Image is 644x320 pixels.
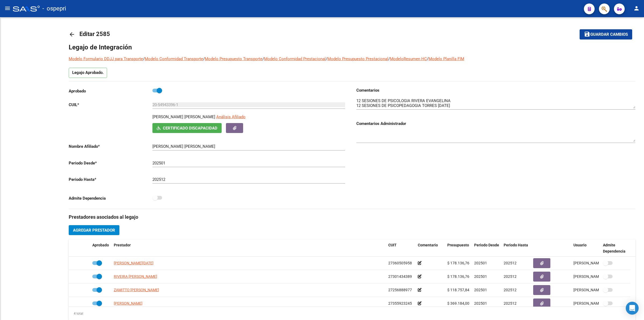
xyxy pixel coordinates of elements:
span: Periodo Desde [474,243,499,247]
span: [PERSON_NAME] [DATE] [573,274,616,279]
datatable-header-cell: Usuario [571,239,601,257]
span: 202512 [504,261,517,265]
datatable-header-cell: CUIT [386,239,416,257]
span: - ospepri [42,3,66,15]
span: Certificado Discapacidad [163,126,217,131]
span: ZAMITTO [PERSON_NAME] [114,288,159,292]
a: Modelo Conformidad Transporte [145,56,203,61]
p: Legajo Aprobado. [69,68,107,78]
span: CUIT [388,243,397,247]
span: Usuario [573,243,587,247]
datatable-header-cell: Periodo Hasta [502,239,531,257]
h3: Comentarios [356,87,635,93]
p: [PERSON_NAME] [PERSON_NAME] [152,114,215,120]
span: [PERSON_NAME] [114,301,142,305]
span: Admite Dependencia [603,243,625,253]
datatable-header-cell: Presupuesto [445,239,472,257]
span: $ 118.757,84 [447,288,469,292]
span: $ 369.184,00 [447,301,469,305]
a: Modelo Formulario DDJJ para Transporte [69,56,143,61]
span: Periodo Hasta [504,243,528,247]
span: [PERSON_NAME][DATE] [114,261,153,265]
p: Nombre Afiliado [69,143,152,149]
p: Periodo Desde [69,160,152,166]
a: Modelo Presupuesto Transporte [205,56,262,61]
h3: Comentarios Administrador [356,121,635,127]
h3: Prestadores asociados al legajo [69,213,635,221]
span: 202512 [504,288,517,292]
span: Guardar cambios [590,32,628,37]
a: Modelo Conformidad Prestacional [264,56,326,61]
span: Prestador [114,243,131,247]
span: 202512 [504,301,517,305]
mat-icon: menu [4,5,11,12]
span: 202501 [474,274,487,279]
p: Aprobado [69,88,152,94]
span: Editar 2585 [79,31,110,37]
a: Modelo Planilla FIM [429,56,464,61]
span: 27301434389 [388,274,412,279]
span: 27355923245 [388,301,412,305]
mat-icon: save [584,31,590,37]
datatable-header-cell: Comentario [416,239,445,257]
p: Periodo Hasta [69,177,152,182]
span: [PERSON_NAME] [DATE] [573,301,616,305]
span: Agregar Prestador [73,228,115,233]
span: 202512 [504,274,517,279]
span: [PERSON_NAME] [DATE] [573,288,616,292]
mat-icon: arrow_back [69,31,75,38]
datatable-header-cell: Aprobado [90,239,112,257]
a: Modelo Presupuesto Prestacional [327,56,388,61]
span: $ 178.136,76 [447,261,469,265]
button: Agregar Prestador [69,225,119,235]
span: 27360505958 [388,261,412,265]
button: Guardar cambios [580,29,632,39]
span: RIVEIRA [PERSON_NAME] [114,274,157,279]
span: 202501 [474,301,487,305]
span: 27256888977 [388,288,412,292]
span: $ 178.136,76 [447,274,469,279]
div: Open Intercom Messenger [626,302,639,315]
span: Comentario [418,243,438,247]
button: Certificado Discapacidad [152,123,222,133]
span: [PERSON_NAME] [DATE] [573,261,616,265]
datatable-header-cell: Periodo Desde [472,239,502,257]
p: CUIL [69,102,152,108]
mat-icon: person [633,5,640,12]
a: ModeloResumen HC [390,56,427,61]
datatable-header-cell: Admite Dependencia [601,239,630,257]
span: Presupuesto [447,243,469,247]
span: 202501 [474,261,487,265]
div: 4 total [69,311,83,317]
span: 202501 [474,288,487,292]
datatable-header-cell: Prestador [112,239,386,257]
h1: Legajo de Integración [69,43,635,52]
span: Análisis Afiliado [216,114,246,119]
span: Aprobado [92,243,109,247]
p: Admite Dependencia [69,195,152,201]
